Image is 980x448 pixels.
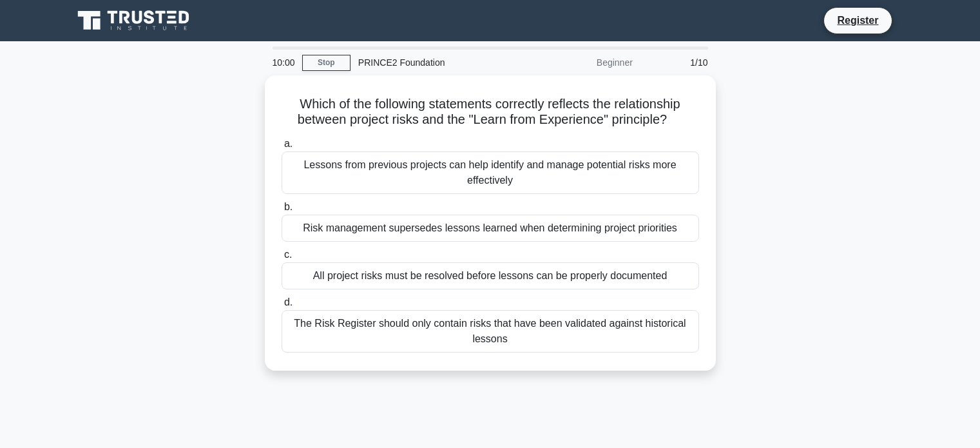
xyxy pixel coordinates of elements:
[280,96,700,128] h5: Which of the following statements correctly reflects the relationship between project risks and t...
[284,249,292,260] span: c.
[351,50,528,75] div: PRINCE2 Foundation
[282,262,699,289] div: All project risks must be resolved before lessons can be properly documented
[829,12,886,28] a: Register
[265,50,302,75] div: 10:00
[282,310,699,353] div: The Risk Register should only contain risks that have been validated against historical lessons
[284,138,293,149] span: a.
[640,50,716,75] div: 1/10
[282,151,699,194] div: Lessons from previous projects can help identify and manage potential risks more effectively
[282,215,699,242] div: Risk management supersedes lessons learned when determining project priorities
[528,50,640,75] div: Beginner
[302,55,351,71] a: Stop
[284,201,293,212] span: b.
[284,297,293,307] span: d.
